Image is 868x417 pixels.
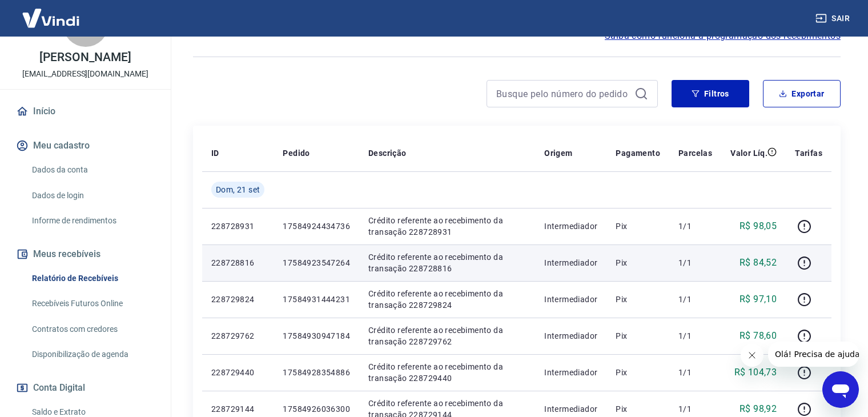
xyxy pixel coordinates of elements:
p: Crédito referente ao recebimento da transação 228729824 [368,288,526,311]
p: Origem [544,147,572,159]
p: Pedido [283,147,310,159]
button: Conta Digital [14,375,157,400]
p: Pagamento [616,147,660,159]
p: 228729144 [211,403,264,415]
p: [EMAIL_ADDRESS][DOMAIN_NAME] [22,68,148,80]
p: R$ 98,92 [740,402,777,416]
p: Tarifas [795,147,822,159]
a: Início [14,99,157,124]
p: 228728931 [211,220,264,232]
p: 1/1 [678,257,712,268]
p: R$ 104,73 [734,366,777,379]
a: Informe de rendimentos [27,209,157,232]
p: Crédito referente ao recebimento da transação 228728931 [368,215,526,238]
p: Pix [616,257,660,268]
p: Pix [616,367,660,378]
p: 228729824 [211,294,264,305]
p: 1/1 [678,367,712,378]
p: 17584928354886 [283,367,350,378]
a: Dados da conta [27,158,157,182]
p: Pix [616,330,660,342]
iframe: Mensagem da empresa [768,342,859,367]
p: Intermediador [544,367,597,378]
p: 1/1 [678,330,712,342]
a: Disponibilização de agenda [27,343,157,366]
p: R$ 97,10 [740,292,777,306]
a: Contratos com credores [27,318,157,341]
p: [PERSON_NAME] [39,51,131,63]
p: Intermediador [544,403,597,415]
button: Meu cadastro [14,133,157,158]
p: Crédito referente ao recebimento da transação 228728816 [368,251,526,274]
button: Filtros [672,80,749,107]
p: 1/1 [678,220,712,232]
p: Pix [616,294,660,305]
input: Busque pelo número do pedido [496,85,630,102]
p: Crédito referente ao recebimento da transação 228729440 [368,361,526,384]
a: Relatório de Recebíveis [27,267,157,290]
p: Intermediador [544,257,597,268]
p: R$ 84,52 [740,256,777,270]
p: Intermediador [544,220,597,232]
button: Sair [813,8,854,29]
p: Intermediador [544,294,597,305]
p: 228729762 [211,330,264,342]
a: Recebíveis Futuros Online [27,292,157,315]
p: 17584924434736 [283,220,350,232]
p: Pix [616,220,660,232]
p: Valor Líq. [730,147,767,159]
p: ID [211,147,219,159]
p: 17584931444231 [283,294,350,305]
span: Olá! Precisa de ajuda? [7,8,96,17]
p: Pix [616,403,660,415]
iframe: Fechar mensagem [741,344,763,367]
img: Vindi [14,1,88,35]
p: R$ 98,05 [740,219,777,233]
p: 17584930947184 [283,330,350,342]
iframe: Botão para abrir a janela de mensagens [822,371,859,408]
p: 1/1 [678,294,712,305]
a: Dados de login [27,184,157,207]
p: 228729440 [211,367,264,378]
p: R$ 78,60 [740,329,777,343]
p: 17584923547264 [283,257,350,268]
button: Exportar [763,80,841,107]
span: Dom, 21 set [216,184,260,195]
p: Crédito referente ao recebimento da transação 228729762 [368,324,526,347]
p: 228728816 [211,257,264,268]
p: Intermediador [544,330,597,342]
p: Descrição [368,147,407,159]
p: Parcelas [678,147,712,159]
p: 17584926036300 [283,403,350,415]
button: Meus recebíveis [14,242,157,267]
p: 1/1 [678,403,712,415]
